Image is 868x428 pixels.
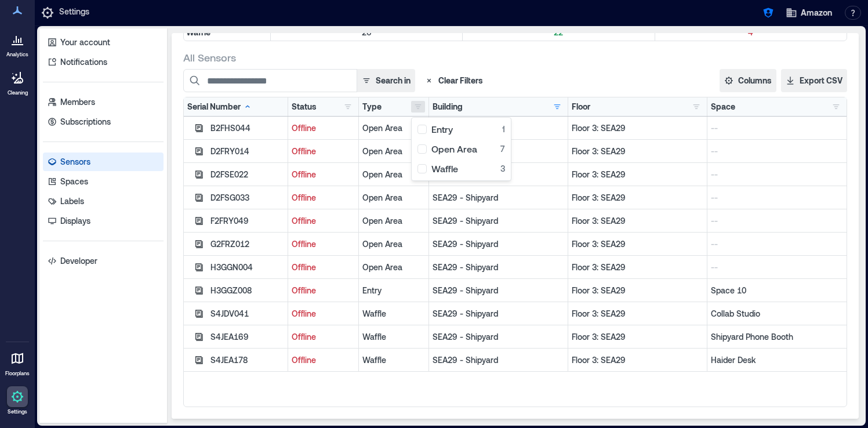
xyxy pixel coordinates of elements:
p: Notifications [60,56,107,68]
p: -- [711,122,843,134]
div: Building [433,101,463,113]
p: Floor 3: SEA29 [572,146,703,157]
div: G2FRZ012 [210,238,284,250]
p: Your account [60,37,110,48]
div: Type [362,101,382,113]
a: Displays [43,212,164,230]
p: Floor 3: SEA29 [572,238,703,250]
p: -- [711,215,843,227]
a: Developer [43,252,164,270]
a: Labels [43,192,164,211]
button: Columns [720,69,776,92]
div: Open Area [362,262,426,273]
div: Entry [362,285,426,296]
div: S4JEA178 [210,354,284,366]
p: -- [711,238,843,250]
p: Labels [60,195,84,207]
p: SEA29 - Shipyard [433,238,564,250]
div: Open Area [362,215,426,227]
div: Status [292,101,317,113]
p: Floor 3: SEA29 [572,192,703,204]
div: Waffle [362,331,426,343]
a: Settings [3,383,31,419]
p: SEA29 - Shipyard [433,215,564,227]
p: Settings [59,6,89,20]
p: Sensors [60,156,90,168]
span: All Sensors [183,50,236,64]
div: Open Area [362,169,426,180]
p: Offline [292,354,355,366]
button: Export CSV [781,69,847,92]
div: B2FHS044 [210,122,284,134]
p: Offline [292,285,355,296]
div: D2FRY014 [210,146,284,157]
p: -- [711,169,843,180]
p: Members [60,96,95,108]
div: Serial Number [187,101,252,113]
p: Offline [292,331,355,343]
p: Settings [8,408,27,415]
p: SEA29 - Shipyard [433,354,564,366]
a: Subscriptions [43,113,164,131]
p: Floor 3: SEA29 [572,308,703,320]
div: Open Area [362,238,426,250]
div: Open Area [362,122,426,134]
p: Shipyard Phone Booth [711,331,843,343]
div: Floor [572,101,590,113]
p: -- [711,262,843,273]
div: Open Area [362,146,426,157]
p: Floor 3: SEA29 [572,169,703,180]
div: F2FRY049 [210,215,284,227]
div: Waffle [362,354,426,366]
div: S4JDV041 [210,308,284,320]
p: Analytics [6,51,28,58]
button: Clear Filters [420,69,488,92]
a: Floorplans [2,344,33,380]
p: Offline [292,308,355,320]
p: Floor 3: SEA29 [572,331,703,343]
p: SEA29 - Shipyard [433,308,564,320]
p: Floor 3: SEA29 [572,285,703,296]
div: D2FSG033 [210,192,284,204]
p: Cleaning [8,89,28,96]
div: D2FSE022 [210,169,284,180]
p: -- [711,192,843,204]
p: Subscriptions [60,116,111,128]
p: Offline [292,238,355,250]
div: H3GGN004 [210,262,284,273]
p: Offline [292,192,355,204]
p: Floor 3: SEA29 [572,215,703,227]
div: Waffle [362,308,426,320]
p: Offline [292,146,355,157]
p: Collab Studio [711,308,843,320]
div: H3GGZ008 [210,285,284,296]
a: Members [43,93,164,111]
div: Open Area [362,192,426,204]
p: Floor 3: SEA29 [572,354,703,366]
a: Cleaning [3,64,32,100]
p: Floorplans [5,370,30,377]
a: Spaces [43,172,164,191]
span: Amazon [801,7,832,19]
p: Offline [292,169,355,180]
a: Your account [43,33,164,52]
button: Amazon [782,3,836,22]
p: SEA29 - Shipyard [433,285,564,296]
div: Space [711,101,735,113]
p: -- [711,146,843,157]
p: SEA29 - Shipyard [433,192,564,204]
p: SEA29 - Shipyard [433,331,564,343]
p: Displays [60,215,90,227]
button: Search in [357,69,415,92]
a: Notifications [43,53,164,71]
p: Offline [292,122,355,134]
p: Offline [292,262,355,273]
a: Sensors [43,153,164,171]
p: SEA29 - Shipyard [433,262,564,273]
p: Spaces [60,176,88,187]
div: S4JEA169 [210,331,284,343]
p: Offline [292,215,355,227]
p: Haider Desk [711,354,843,366]
p: Space 10 [711,285,843,296]
p: Floor 3: SEA29 [572,122,703,134]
